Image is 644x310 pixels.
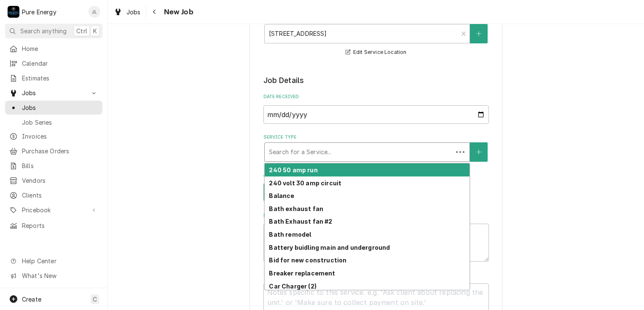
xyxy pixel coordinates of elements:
[22,132,98,141] span: Invoices
[269,218,332,225] strong: Bath Exhaust fan #2
[5,144,102,158] a: Purchase Orders
[269,231,311,238] strong: Bath remodel
[22,257,97,265] span: Help Center
[263,75,489,86] legend: Job Details
[22,296,41,303] span: Create
[5,101,102,115] a: Jobs
[22,206,86,214] span: Pricebook
[22,118,98,127] span: Job Series
[5,86,102,100] a: Go to Jobs
[269,205,323,212] strong: Bath exhaust fan
[5,129,102,143] a: Invoices
[110,5,144,19] a: Jobs
[5,174,102,187] a: Vendors
[22,8,56,16] div: Pure Energy
[5,159,102,173] a: Bills
[263,272,489,279] label: Technician Instructions
[126,8,141,16] span: Jobs
[22,103,98,112] span: Jobs
[263,134,489,161] div: Service Type
[8,6,19,18] div: P
[93,295,97,304] span: C
[263,172,489,202] div: Job Type
[93,27,97,35] span: K
[5,219,102,232] a: Reports
[476,31,481,37] svg: Create New Location
[5,203,102,217] a: Go to Pricebook
[76,27,87,35] span: Ctrl
[22,74,98,83] span: Estimates
[269,283,316,290] strong: Car Charger (2)
[263,105,489,124] input: yyyy-mm-dd
[263,16,489,57] div: Service Location
[269,179,341,187] strong: 240 volt 30 amp circuit
[5,42,102,56] a: Home
[22,221,98,230] span: Reports
[263,94,489,123] div: Date Received
[269,244,390,251] strong: Battery buidling main and underground
[20,27,67,35] span: Search anything
[5,71,102,85] a: Estimates
[5,24,102,38] button: Search anythingCtrlK
[22,176,98,185] span: Vendors
[22,191,98,200] span: Clients
[269,270,335,277] strong: Breaker replacement
[161,6,193,18] span: New Job
[22,88,86,97] span: Jobs
[5,269,102,283] a: Go to What's New
[22,271,97,280] span: What's New
[263,212,489,262] div: Reason For Call
[5,254,102,268] a: Go to Help Center
[470,24,488,43] button: Create New Location
[344,47,408,58] button: Edit Service Location
[269,257,346,264] strong: Bid for new construction
[8,6,19,18] div: Pure Energy's Avatar
[89,6,100,18] div: JL
[263,212,489,219] label: Reason For Call
[5,188,102,202] a: Clients
[22,161,98,170] span: Bills
[263,134,489,141] label: Service Type
[22,147,98,155] span: Purchase Orders
[263,94,489,100] label: Date Received
[470,142,488,162] button: Create New Service
[5,56,102,70] a: Calendar
[22,44,98,53] span: Home
[148,5,161,19] button: Navigate back
[89,6,100,18] div: James Linnenkamp's Avatar
[5,115,102,129] a: Job Series
[22,59,98,68] span: Calendar
[476,149,481,155] svg: Create New Service
[263,172,489,179] label: Job Type
[269,192,294,199] strong: Balance
[269,166,317,174] strong: 240 50 amp run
